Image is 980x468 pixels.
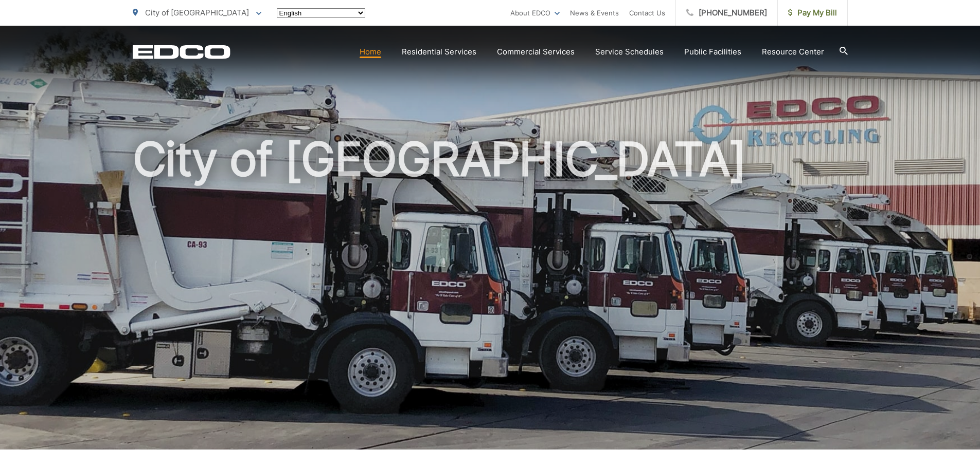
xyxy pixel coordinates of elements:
[629,7,665,19] a: Contact Us
[762,46,824,58] a: Resource Center
[684,46,741,58] a: Public Facilities
[133,134,848,459] h1: City of [GEOGRAPHIC_DATA]
[277,8,365,18] select: Select a language
[510,7,560,19] a: About EDCO
[788,7,837,19] span: Pay My Bill
[360,46,381,58] a: Home
[497,46,575,58] a: Commercial Services
[570,7,619,19] a: News & Events
[402,46,476,58] a: Residential Services
[595,46,664,58] a: Service Schedules
[133,45,230,59] a: EDCD logo. Return to the homepage.
[145,8,249,17] span: City of [GEOGRAPHIC_DATA]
